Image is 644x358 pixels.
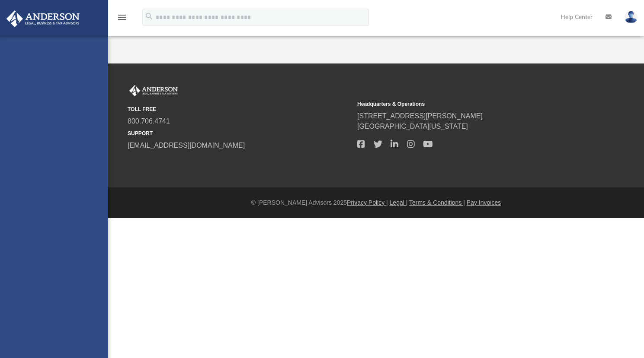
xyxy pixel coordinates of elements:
[117,12,127,22] i: menu
[357,123,468,130] a: [GEOGRAPHIC_DATA][US_STATE]
[357,112,483,120] a: [STREET_ADDRESS][PERSON_NAME]
[128,130,351,137] small: SUPPORT
[390,199,408,206] a: Legal |
[625,11,638,23] img: User Pic
[357,100,581,108] small: Headquarters & Operations
[144,12,154,21] i: search
[128,85,179,96] img: Anderson Advisors Platinum Portal
[128,105,351,113] small: TOLL FREE
[467,199,501,206] a: Pay Invoices
[128,117,170,125] a: 800.706.4741
[409,199,465,206] a: Terms & Conditions |
[347,199,388,206] a: Privacy Policy |
[4,10,82,27] img: Anderson Advisors Platinum Portal
[117,16,127,22] a: menu
[128,142,245,149] a: [EMAIL_ADDRESS][DOMAIN_NAME]
[108,198,644,207] div: © [PERSON_NAME] Advisors 2025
